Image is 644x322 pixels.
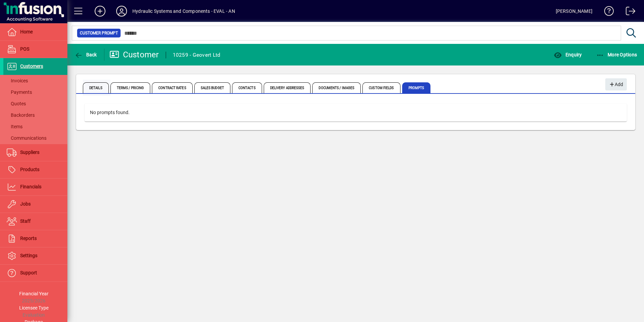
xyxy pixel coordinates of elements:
[20,201,31,207] span: Jobs
[554,52,582,57] span: Enquiry
[132,6,235,17] div: Hydraulic Systems and Components - EVAL - AN
[3,247,67,264] a: Settings
[3,109,67,121] a: Backorders
[609,79,623,90] span: Add
[20,150,39,155] span: Suppliers
[3,75,67,86] a: Invoices
[3,265,67,281] a: Support
[3,41,67,58] a: POS
[7,135,46,141] span: Communications
[85,104,627,122] div: No prompts found.
[109,49,159,60] div: Customer
[552,49,583,61] button: Enquiry
[7,124,23,129] span: Items
[596,52,637,57] span: More Options
[111,5,132,17] button: Profile
[594,49,639,61] button: More Options
[173,50,221,60] div: 10259 - Geovert Ltd
[20,236,37,241] span: Reports
[20,63,43,69] span: Customers
[7,101,26,106] span: Quotes
[362,82,400,93] span: Custom Fields
[605,78,627,90] button: Add
[80,30,118,36] span: Customer Prompt
[20,46,29,52] span: POS
[194,82,230,93] span: Sales Budget
[3,179,67,195] a: Financials
[3,24,67,41] a: Home
[264,82,311,93] span: Delivery Addresses
[89,5,111,17] button: Add
[312,82,361,93] span: Documents / Images
[232,82,262,93] span: Contacts
[556,6,592,17] div: [PERSON_NAME]
[7,112,35,118] span: Backorders
[152,82,192,93] span: Contract Rates
[7,78,28,83] span: Invoices
[74,52,97,57] span: Back
[67,49,104,61] app-page-header-button: Back
[599,1,614,23] a: Knowledge Base
[20,29,33,34] span: Home
[73,49,99,61] button: Back
[3,132,67,144] a: Communications
[20,167,39,172] span: Products
[19,305,49,311] span: Licensee Type
[3,121,67,132] a: Items
[621,1,636,23] a: Logout
[3,196,67,213] a: Jobs
[110,82,151,93] span: Terms / Pricing
[7,89,32,95] span: Payments
[402,82,431,93] span: Prompts
[3,86,67,98] a: Payments
[3,161,67,178] a: Products
[20,218,31,224] span: Staff
[20,270,37,275] span: Support
[83,82,109,93] span: Details
[3,213,67,230] a: Staff
[3,98,67,109] a: Quotes
[20,253,37,258] span: Settings
[3,144,67,161] a: Suppliers
[3,230,67,247] a: Reports
[20,184,41,189] span: Financials
[19,291,49,296] span: Financial Year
